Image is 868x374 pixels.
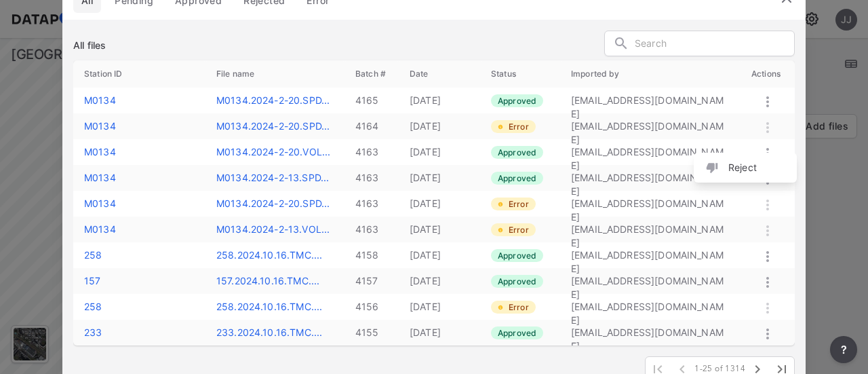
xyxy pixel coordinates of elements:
td: [EMAIL_ADDRESS][DOMAIN_NAME] [560,139,741,165]
td: [DATE] [399,165,480,191]
td: [DATE] [399,294,480,320]
label: 258 [84,249,102,261]
td: [DATE] [399,113,480,139]
a: 157.2024.10.16.TMC.... [216,275,319,286]
label: Approved [491,249,543,262]
td: [DATE] [399,268,480,294]
th: Actions [741,60,795,88]
label: Reject [728,161,757,174]
td: 4163 [344,165,399,191]
a: M0134.2024-2-20.SPD... [216,120,330,132]
label: Conflict with the existing data [491,223,536,236]
td: 4164 [344,113,399,139]
label: 233.2024.10.16.TMC.xlsx [216,326,322,338]
label: 157.2024.10.16.TMC.xlsx [216,275,319,286]
th: Station ID [73,60,205,88]
td: [DATE] [399,217,480,242]
td: [DATE] [399,139,480,165]
label: 258 [84,301,102,312]
span: ? [838,341,849,358]
td: 4163 [344,191,399,217]
label: M0134 [84,94,116,106]
a: M0134.2024-2-20.SPD... [216,198,330,209]
td: [DATE] [399,191,480,217]
label: M0134.2024-2-20.VOL.xlsx [216,146,330,157]
label: Internal error [491,120,536,133]
a: M0134.2024-2-20.VOL... [216,146,330,157]
th: Batch # [344,60,399,88]
td: [EMAIL_ADDRESS][DOMAIN_NAME] [560,217,741,242]
td: 4158 [344,242,399,268]
td: [DATE] [399,320,480,345]
td: [EMAIL_ADDRESS][DOMAIN_NAME] [560,165,741,191]
th: File name [205,60,344,88]
label: Approved [491,275,543,288]
img: iFAejFhtzUZ8mjSs4R1x7TXHOrweJUNGvoh0Eu8zGVLvQUNiWZpHv9pjf8DhOAK5dfY6AAAAAElFTkSuQmCC [498,305,503,310]
td: 4156 [344,294,399,320]
td: [EMAIL_ADDRESS][DOMAIN_NAME] [560,113,741,139]
img: iFAejFhtzUZ8mjSs4R1x7TXHOrweJUNGvoh0Eu8zGVLvQUNiWZpHv9pjf8DhOAK5dfY6AAAAAElFTkSuQmCC [498,227,503,233]
label: 258.2024.10.16.TMC.xlsx [216,301,322,312]
td: [EMAIL_ADDRESS][DOMAIN_NAME] [560,268,741,294]
td: 4165 [344,88,399,113]
td: [EMAIL_ADDRESS][DOMAIN_NAME] [560,191,741,217]
label: Approved [491,94,543,107]
label: 258.2024.10.16.TMC.xlsx [216,249,322,261]
a: M0134.2024-2-13.SPD... [216,172,329,183]
td: 4155 [344,320,399,345]
input: Search [635,34,794,54]
label: M0134.2024-2-20.SPD.xlsx [216,120,330,132]
td: 4163 [344,139,399,165]
th: Status [480,60,560,88]
label: M0134 [84,223,116,235]
label: M0134.2024-2-20.SPD.xlsx [216,198,330,209]
td: [DATE] [399,242,480,268]
label: Approved [491,146,543,159]
label: M0134 [84,172,116,183]
td: [EMAIL_ADDRESS][DOMAIN_NAME] [560,294,741,320]
label: Unsupported file type. [491,301,536,314]
label: M0134 [84,146,116,157]
th: Date [399,60,480,88]
label: 233 [84,326,102,338]
label: M0134.2024-2-20.SPD.xlsx [216,94,330,106]
label: M0134.2024-2-13.SPD.xlsx [216,172,329,183]
a: 258.2024.10.16.TMC.... [216,301,322,312]
label: M0134 [84,198,116,209]
label: M0134 [84,120,116,132]
th: Imported by [560,60,741,88]
a: M0134.2024-2-20.SPD... [216,94,330,106]
a: 233.2024.10.16.TMC.... [216,326,322,338]
a: 258.2024.10.16.TMC.... [216,249,322,261]
label: Conflict with the existing data [491,198,536,210]
td: [EMAIL_ADDRESS][DOMAIN_NAME] [560,242,741,268]
img: iFAejFhtzUZ8mjSs4R1x7TXHOrweJUNGvoh0Eu8zGVLvQUNiWZpHv9pjf8DhOAK5dfY6AAAAAElFTkSuQmCC [498,124,503,130]
td: [DATE] [399,88,480,113]
button: more [830,336,857,363]
h3: All files [73,39,106,52]
td: [EMAIL_ADDRESS][DOMAIN_NAME] [560,88,741,113]
a: M0134.2024-2-13.VOL... [216,223,330,235]
td: 4163 [344,217,399,242]
td: [EMAIL_ADDRESS][DOMAIN_NAME] [560,320,741,345]
label: Approved [491,172,543,185]
label: 157 [84,275,100,286]
img: iFAejFhtzUZ8mjSs4R1x7TXHOrweJUNGvoh0Eu8zGVLvQUNiWZpHv9pjf8DhOAK5dfY6AAAAAElFTkSuQmCC [498,202,503,207]
label: M0134.2024-2-13.VOL.xlsx [216,223,330,235]
td: 4157 [344,268,399,294]
label: Approved [491,326,543,339]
